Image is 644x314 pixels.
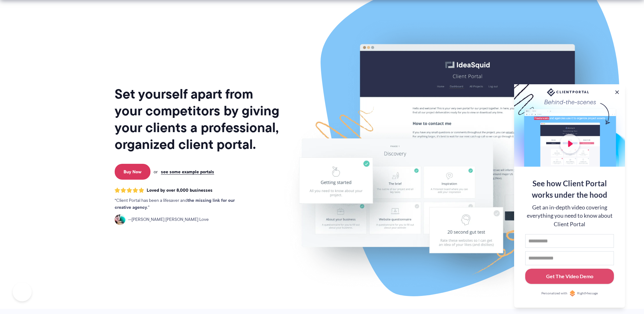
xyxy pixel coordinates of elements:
a: Buy Now [115,164,150,180]
button: Get The Video Demo [525,269,614,284]
a: see some example portals [161,169,214,175]
a: Personalized withRightMessage [525,290,614,297]
iframe: Toggle Customer Support [13,282,32,301]
span: Personalized with [541,291,567,296]
div: Get The Video Demo [546,272,593,280]
p: Client Portal has been a lifesaver and . [115,197,248,211]
span: RightMessage [577,291,598,296]
img: Personalized with RightMessage [569,290,576,297]
span: or [154,169,158,175]
div: Get an in-depth video covering everything you need to know about Client Portal [525,203,614,228]
div: See how Client Portal works under the hood [525,178,614,201]
strong: the missing link for our creative agency [115,197,235,211]
span: Loved by over 8,000 businesses [147,188,213,193]
span: [PERSON_NAME] [PERSON_NAME] Love [128,216,209,223]
h1: Set yourself apart from your competitors by giving your clients a professional, organized client ... [115,86,281,153]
